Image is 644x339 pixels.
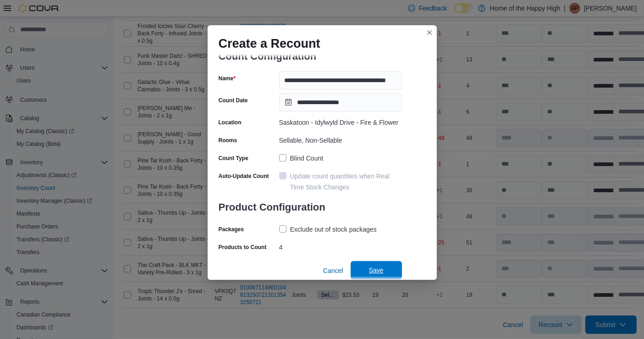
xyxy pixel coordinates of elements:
[369,266,384,275] span: Save
[279,240,402,251] div: 4
[219,137,237,144] label: Rooms
[279,115,402,126] div: Saskatoon - Idylwyld Drive - Fire & Flower
[219,42,402,71] h3: Count Configuration
[319,261,347,280] button: Cancel
[351,261,402,279] button: Save
[219,97,248,104] label: Count Date
[219,119,242,126] label: Location
[219,75,236,82] label: Name
[219,172,269,180] label: Auto-Update Count
[290,224,377,235] div: Exclude out of stock packages
[290,171,402,193] div: Update count quantities when Real Time Stock Changes
[290,153,323,164] div: Blind Count
[219,244,267,251] label: Products to Count
[279,133,402,144] div: Sellable, Non-Sellable
[279,93,402,111] input: Press the down key to open a popover containing a calendar.
[219,193,402,222] h3: Product Configuration
[424,27,435,38] button: Closes this modal window
[219,155,248,162] label: Count Type
[219,226,244,233] label: Packages
[219,36,320,51] h1: Create a Recount
[323,266,343,275] span: Cancel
